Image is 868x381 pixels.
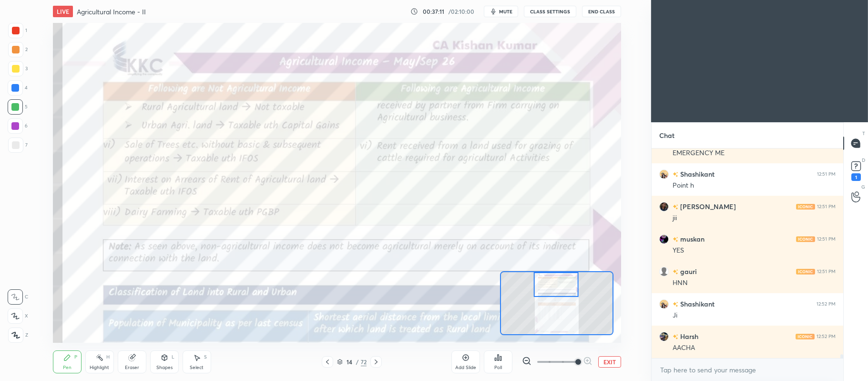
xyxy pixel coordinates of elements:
div: Select [190,365,204,370]
div: / [356,359,359,365]
h4: Agricultural Income - II [77,7,146,16]
img: f1f78ec4a27f45a5a8a2fd0747818e8a.jpg [659,169,669,179]
p: D [862,157,865,164]
div: Shapes [156,365,173,370]
div: Add Slide [455,365,476,370]
p: T [862,130,865,137]
div: 6 [8,118,28,134]
p: G [861,183,865,190]
img: no-rating-badge.077c3623.svg [673,334,678,339]
h6: [PERSON_NAME] [678,201,736,212]
h6: gauri [678,266,697,276]
p: Chat [652,123,682,148]
div: 12:52 PM [817,334,836,339]
div: 12:52 PM [817,301,836,307]
div: C [8,289,28,305]
div: Eraser [125,365,139,370]
div: 4 [8,80,28,95]
div: EMERGENCY ME [673,148,836,158]
div: S [204,355,207,360]
div: 12:51 PM [817,171,836,177]
div: 7 [8,138,28,153]
img: default.png [659,267,669,276]
button: End Class [582,6,621,17]
div: Ji [673,311,836,320]
div: Highlight [90,365,109,370]
button: mute [484,6,518,17]
img: 1b35794731b84562a3a543853852d57b.jpg [659,332,669,341]
img: f1f78ec4a27f45a5a8a2fd0747818e8a.jpg [659,299,669,309]
h6: Shashikant [678,299,715,309]
img: iconic-light.a09c19a4.png [796,236,815,242]
div: grid [652,148,843,358]
div: 2 [8,42,28,57]
h6: Shashikant [678,169,715,179]
img: a358d6efd4b64471b9a414a6fa5ab202.jpg [659,202,669,212]
div: H [106,355,110,360]
h6: muskan [678,234,705,244]
div: 5 [8,99,28,115]
div: X [8,308,28,324]
img: no-rating-badge.077c3623.svg [673,237,678,242]
img: no-rating-badge.077c3623.svg [673,269,678,275]
div: 12:51 PM [817,236,836,242]
div: Pen [63,365,71,370]
div: jii [673,213,836,223]
img: iconic-light.a09c19a4.png [796,269,815,275]
div: LIVE [53,6,73,17]
div: HNN [673,278,836,288]
div: 12:51 PM [817,204,836,210]
button: CLASS SETTINGS [524,6,576,17]
button: EXIT [598,356,621,368]
img: iconic-light.a09c19a4.png [796,204,815,210]
div: 12:51 PM [817,269,836,275]
img: 8430983dc3024bc59926ac31699ae35f.jpg [659,234,669,244]
div: P [74,355,77,360]
div: 1 [851,173,861,181]
img: no-rating-badge.077c3623.svg [673,172,678,177]
div: AACHA [673,343,836,353]
img: no-rating-badge.077c3623.svg [673,302,678,307]
img: no-rating-badge.077c3623.svg [673,204,678,210]
img: iconic-light.a09c19a4.png [796,334,815,339]
div: Poll [494,365,502,370]
div: L [172,355,174,360]
div: Point h [673,181,836,190]
h6: Harsh [678,331,698,341]
div: Z [8,328,28,343]
div: 72 [361,358,367,366]
div: 1 [8,23,27,38]
div: 3 [8,61,28,76]
div: 14 [345,359,354,365]
div: YES [673,246,836,255]
span: mute [499,8,512,15]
